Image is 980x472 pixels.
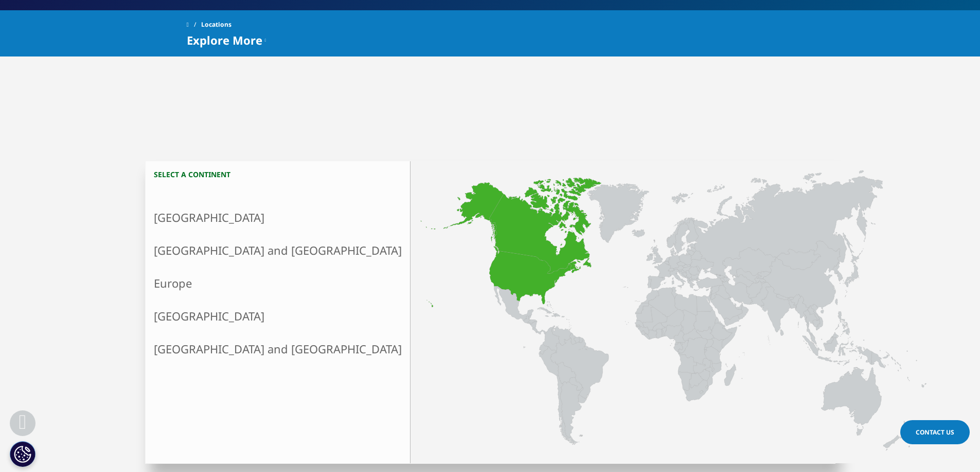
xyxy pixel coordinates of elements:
[146,267,410,300] a: Europe
[900,420,970,444] a: Contact Us
[187,34,262,46] span: Explore More
[146,169,410,179] h3: Select a continent
[146,234,410,267] a: [GEOGRAPHIC_DATA] and [GEOGRAPHIC_DATA]
[10,441,35,467] button: Configuración de cookies
[201,15,231,34] span: Locations
[916,428,954,437] span: Contact Us
[146,300,410,333] a: [GEOGRAPHIC_DATA]
[146,201,410,234] a: [GEOGRAPHIC_DATA]
[146,333,410,366] a: [GEOGRAPHIC_DATA] and [GEOGRAPHIC_DATA]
